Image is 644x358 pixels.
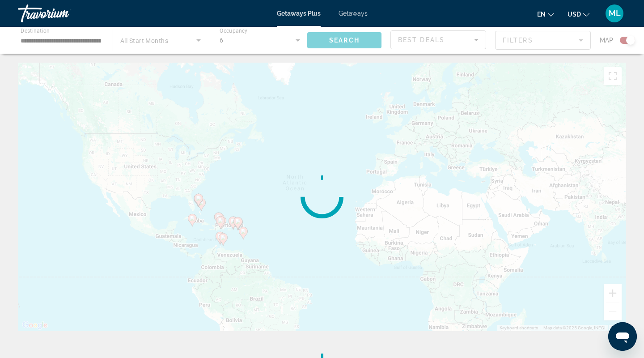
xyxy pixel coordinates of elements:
[568,11,581,18] span: USD
[568,8,589,21] button: Change currency
[603,4,626,23] button: User Menu
[537,8,554,21] button: Change language
[277,10,321,17] a: Getaways Plus
[537,11,546,18] span: en
[608,322,637,351] iframe: Button to launch messaging window
[339,10,368,17] a: Getaways
[609,9,621,18] span: ML
[18,2,107,25] a: Travorium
